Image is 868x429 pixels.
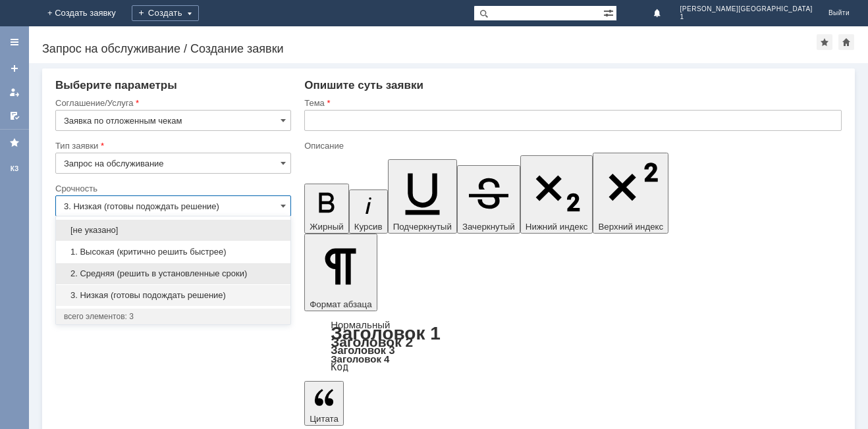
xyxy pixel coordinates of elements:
[304,381,344,426] button: Цитата
[55,99,288,107] div: Соглашение/Услуга
[817,34,832,50] div: Добавить в избранное
[331,323,441,343] a: Заголовок 1
[4,58,25,79] a: Создать заявку
[304,141,839,150] div: Описание
[354,222,383,232] span: Курсив
[304,79,423,91] span: Опишите суть заявки
[64,311,283,322] div: всего элементов: 3
[388,159,457,234] button: Подчеркнутый
[349,189,388,234] button: Курсив
[310,299,371,309] span: Формат абзаца
[4,82,25,103] a: Мои заявки
[310,414,339,424] span: Цитата
[603,6,616,18] span: Расширенный поиск
[304,184,349,234] button: Жирный
[64,290,283,301] span: 3. Низкая (готовы подождать решение)
[42,42,817,55] div: Запрос на обслуживание / Создание заявки
[4,159,25,180] a: КЗ
[55,141,288,150] div: Тип заявки
[520,155,593,234] button: Нижний индекс
[331,353,389,365] a: Заголовок 4
[310,222,344,232] span: Жирный
[393,222,452,232] span: Подчеркнутый
[598,222,663,232] span: Верхний индекс
[55,184,288,193] div: Срочность
[526,222,588,232] span: Нижний индекс
[331,344,394,356] a: Заголовок 3
[64,225,283,236] span: [не указано]
[304,99,839,107] div: Тема
[462,222,515,232] span: Зачеркнутый
[4,164,25,174] div: КЗ
[331,319,390,330] a: Нормальный
[304,234,377,311] button: Формат абзаца
[331,334,413,349] a: Заголовок 2
[64,247,283,257] span: 1. Высокая (критично решить быстрее)
[4,105,25,126] a: Мои согласования
[593,153,668,234] button: Верхний индекс
[132,5,199,21] div: Создать
[838,34,854,50] div: Сделать домашней страницей
[64,268,283,279] span: 2. Средняя (решить в установленные сроки)
[680,13,813,21] span: 1
[55,79,177,91] span: Выберите параметры
[304,320,842,372] div: Формат абзаца
[457,165,520,234] button: Зачеркнутый
[331,361,348,373] a: Код
[680,5,813,13] span: [PERSON_NAME][GEOGRAPHIC_DATA]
